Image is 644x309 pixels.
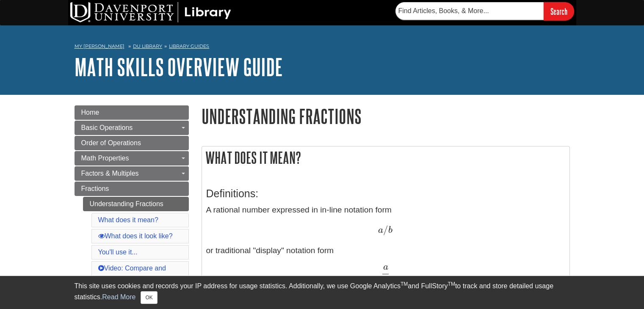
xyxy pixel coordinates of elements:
a: Library Guides [169,43,209,49]
span: Order of Operations [81,139,141,146]
span: Fractions [81,185,109,192]
span: a [383,262,388,272]
span: / [383,224,388,235]
span: Home [81,109,100,116]
nav: breadcrumb [75,41,570,54]
p: A rational number expressed in in-line notation form or traditional "display" notation form where... [206,204,565,304]
a: What does it mean? [98,216,158,223]
sup: TM [401,281,408,287]
a: Fractions [75,182,189,196]
span: a [378,226,383,235]
img: DU Library [70,2,231,22]
a: You'll use it... [98,248,138,256]
a: Factors & Multiples [75,166,189,181]
form: Searches DU Library's articles, books, and more [395,2,574,20]
span: Factors & Multiples [81,170,139,177]
input: Search [544,2,574,20]
h3: Definitions: [206,188,565,200]
a: Video: Compare and Order Fractions [98,265,166,282]
a: Order of Operations [75,136,189,150]
button: Close [141,291,157,304]
a: Math Properties [75,151,189,166]
a: Read More [102,293,135,301]
span: Math Properties [81,154,129,162]
a: Home [75,105,189,120]
a: Math Skills Overview Guide [75,54,283,80]
a: What does it look like? [98,232,173,240]
a: My [PERSON_NAME] [75,43,124,50]
input: Find Articles, Books, & More... [395,2,544,20]
span: b [388,226,392,235]
a: Basic Operations [75,121,189,135]
h2: What does it mean? [202,146,569,169]
a: DU Library [133,43,162,49]
sup: TM [448,281,455,287]
span: Basic Operations [81,124,133,131]
div: This site uses cookies and records your IP address for usage statistics. Additionally, we use Goo... [75,281,570,304]
a: Understanding Fractions [83,197,189,211]
h1: Understanding Fractions [202,105,570,127]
